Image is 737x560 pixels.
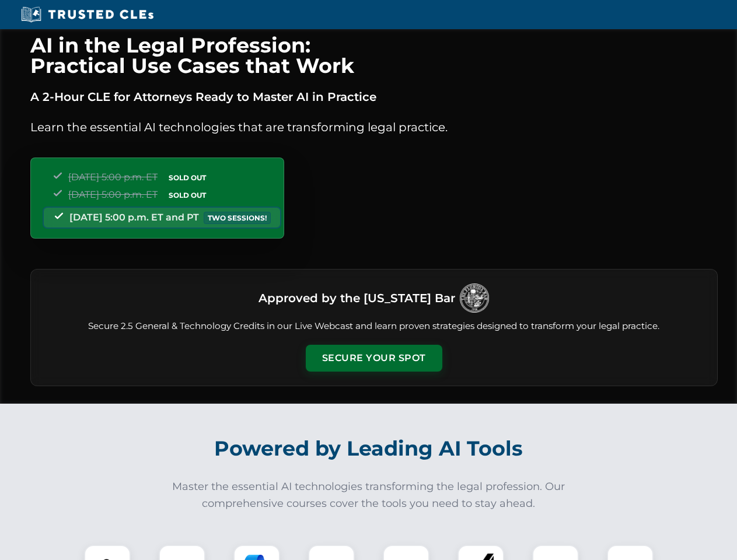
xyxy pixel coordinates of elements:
p: Secure 2.5 General & Technology Credits in our Live Webcast and learn proven strategies designed ... [45,320,703,333]
span: SOLD OUT [165,171,210,184]
p: Learn the essential AI technologies that are transforming legal practice. [30,118,718,136]
img: Logo [460,283,489,313]
span: [DATE] 5:00 p.m. ET [68,171,158,183]
p: Master the essential AI technologies transforming the legal profession. Our comprehensive courses... [165,478,573,512]
h2: Powered by Leading AI Tools [46,428,692,469]
p: A 2-Hour CLE for Attorneys Ready to Master AI in Practice [30,87,718,106]
img: Trusted CLEs [18,6,157,23]
h1: AI in the Legal Profession: Practical Use Cases that Work [30,35,718,76]
button: Secure Your Spot [306,345,442,372]
h3: Approved by the [US_STATE] Bar [259,288,455,309]
span: SOLD OUT [165,189,210,201]
span: [DATE] 5:00 p.m. ET [68,189,158,200]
